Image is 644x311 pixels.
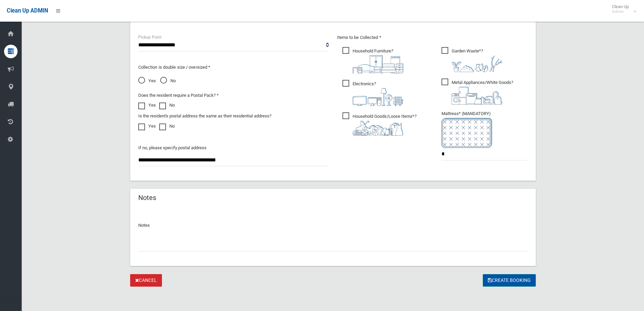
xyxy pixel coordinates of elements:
label: Is the resident's postal address the same as their residential address? [138,112,271,120]
span: Household Furniture [342,47,403,73]
p: Collection is double size / oversized * [138,63,329,71]
span: Metal Appliances/White Goods [442,79,513,105]
span: No [160,77,176,85]
header: Notes [130,191,164,204]
a: Cancel [130,274,162,287]
label: Does the resident require a Postal Pack? * [138,91,219,99]
span: Household Goods/Loose Items* [342,112,416,136]
i: ? [452,80,513,105]
i: ? [452,48,502,72]
label: No [159,101,175,109]
span: Mattress* (MANDATORY) [442,111,528,148]
i: ? [353,114,416,136]
i: ? [353,81,403,106]
span: Yes [138,77,156,85]
label: Yes [138,101,156,109]
img: b13cc3517677393f34c0a387616ef184.png [353,120,403,136]
img: 36c1b0289cb1767239cdd3de9e694f19.png [452,87,502,105]
img: e7408bece873d2c1783593a074e5cb2f.png [442,118,492,148]
img: 394712a680b73dbc3d2a6a3a7ffe5a07.png [353,88,403,106]
img: aa9efdbe659d29b613fca23ba79d85cb.png [353,55,403,73]
span: Electronics [342,80,403,106]
span: Clean Up ADMIN [7,7,48,14]
label: No [159,122,175,130]
p: Notes [138,221,528,229]
label: Yes [138,122,156,130]
label: If no, please specify postal address [138,144,207,152]
img: 4fd8a5c772b2c999c83690221e5242e0.png [452,55,502,72]
span: Garden Waste* [442,47,502,72]
button: Create Booking [483,274,536,287]
p: Items to be Collected * [337,34,528,42]
span: Clean Up [609,4,636,14]
small: Admin [612,9,629,14]
i: ? [353,48,403,73]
